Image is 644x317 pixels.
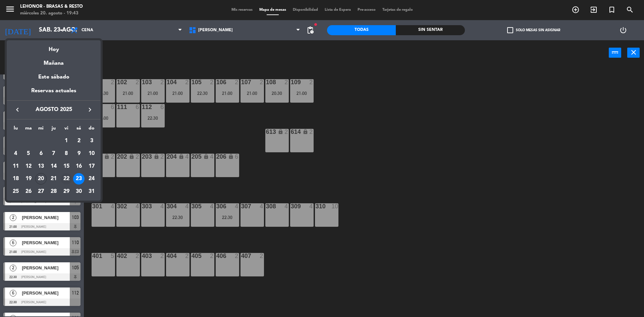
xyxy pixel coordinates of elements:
[86,161,97,172] div: 17
[7,87,101,100] div: Reservas actuales
[9,185,22,198] td: 25 de agosto de 2025
[47,147,60,160] td: 7 de agosto de 2025
[23,173,34,184] div: 19
[73,147,86,160] td: 9 de agosto de 2025
[73,160,86,173] td: 16 de agosto de 2025
[9,124,22,135] th: lunes
[9,147,22,160] td: 4 de agosto de 2025
[10,148,21,159] div: 4
[85,124,98,135] th: domingo
[60,172,73,185] td: 22 de agosto de 2025
[23,148,34,159] div: 5
[48,161,59,172] div: 14
[35,148,47,159] div: 6
[73,135,86,147] td: 2 de agosto de 2025
[73,148,85,159] div: 9
[22,172,35,185] td: 19 de agosto de 2025
[86,135,97,147] div: 3
[13,106,21,114] i: keyboard_arrow_left
[85,135,98,147] td: 3 de agosto de 2025
[23,186,34,197] div: 26
[7,68,101,87] div: Este sábado
[85,147,98,160] td: 10 de agosto de 2025
[60,185,73,198] td: 29 de agosto de 2025
[35,186,47,197] div: 27
[23,105,84,114] span: agosto 2025
[47,124,60,135] th: jueves
[35,124,47,135] th: miércoles
[35,161,47,172] div: 13
[22,185,35,198] td: 26 de agosto de 2025
[61,186,72,197] div: 29
[60,135,73,147] td: 1 de agosto de 2025
[86,186,97,197] div: 31
[7,40,101,54] div: Hoy
[35,147,47,160] td: 6 de agosto de 2025
[48,186,59,197] div: 28
[86,173,97,184] div: 24
[61,173,72,184] div: 22
[61,161,72,172] div: 15
[22,124,35,135] th: martes
[73,173,85,184] div: 23
[23,161,34,172] div: 12
[48,173,59,184] div: 21
[60,160,73,173] td: 15 de agosto de 2025
[86,148,97,159] div: 10
[9,135,60,147] td: AGO.
[73,124,86,135] th: sábado
[7,54,101,68] div: Mañana
[47,172,60,185] td: 21 de agosto de 2025
[85,160,98,173] td: 17 de agosto de 2025
[47,160,60,173] td: 14 de agosto de 2025
[48,148,59,159] div: 7
[73,172,86,185] td: 23 de agosto de 2025
[22,147,35,160] td: 5 de agosto de 2025
[73,161,85,172] div: 16
[10,186,21,197] div: 25
[85,185,98,198] td: 31 de agosto de 2025
[35,185,47,198] td: 27 de agosto de 2025
[85,172,98,185] td: 24 de agosto de 2025
[73,135,85,147] div: 2
[35,160,47,173] td: 13 de agosto de 2025
[86,106,94,114] i: keyboard_arrow_right
[60,147,73,160] td: 8 de agosto de 2025
[60,124,73,135] th: viernes
[10,161,21,172] div: 11
[35,172,47,185] td: 20 de agosto de 2025
[9,160,22,173] td: 11 de agosto de 2025
[11,105,23,114] button: keyboard_arrow_left
[61,135,72,147] div: 1
[84,105,96,114] button: keyboard_arrow_right
[61,148,72,159] div: 8
[22,160,35,173] td: 12 de agosto de 2025
[10,173,21,184] div: 18
[47,185,60,198] td: 28 de agosto de 2025
[35,173,47,184] div: 20
[73,186,85,197] div: 30
[9,172,22,185] td: 18 de agosto de 2025
[73,185,86,198] td: 30 de agosto de 2025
